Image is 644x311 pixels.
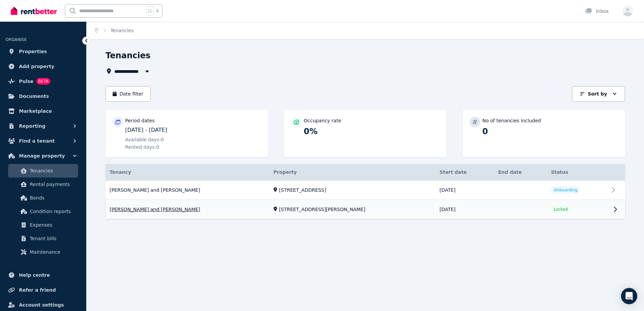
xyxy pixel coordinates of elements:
a: Rental payments [8,178,78,191]
a: Tenancies [8,164,78,178]
span: Add property [19,62,54,70]
span: Expenses [30,221,75,229]
th: Status [547,164,609,181]
th: Start date [435,164,494,181]
div: Inbox [585,8,609,15]
button: Manage property [5,149,81,163]
p: No of tenancies included [482,117,541,124]
span: Maintenance [30,248,75,256]
span: Pulse [19,77,33,85]
p: Period dates [125,117,155,124]
span: BETA [36,78,50,85]
p: Sort by [588,90,607,97]
a: View details for Gemma Avenell and Samuel Hall [106,181,625,200]
nav: Breadcrumb [87,22,142,39]
span: Tenancy [110,169,131,175]
div: Open Intercom Messenger [621,288,637,304]
a: Properties [5,45,81,58]
a: Expenses [8,218,78,232]
a: Tenant bills [8,232,78,245]
span: Bonds [30,194,75,202]
a: Documents [5,89,81,103]
p: 0% [304,126,440,137]
a: PulseBETA [5,75,81,88]
span: Refer a friend [19,286,56,294]
span: Documents [19,92,49,100]
span: Find a tenant [19,137,55,145]
a: Add property [5,60,81,73]
span: Manage property [19,152,65,160]
span: Help centre [19,271,50,279]
p: 0 [482,126,618,137]
td: [DATE] [435,200,494,219]
span: Available days: 0 [125,136,164,143]
span: Marketplace [19,107,52,115]
a: Bonds [8,191,78,205]
span: Account settings [19,301,64,309]
th: End date [494,164,547,181]
button: Date filter [106,86,151,102]
span: Rented days: 0 [125,144,159,150]
span: Tenancies [111,27,134,34]
span: k [156,8,159,14]
a: Refer a friend [5,283,81,297]
a: Maintenance [8,245,78,259]
span: ORGANISE [5,37,27,42]
img: RentBetter [11,6,57,16]
span: Tenancies [30,167,75,175]
button: Find a tenant [5,134,81,148]
a: Help centre [5,268,81,282]
button: Sort by [572,86,625,102]
h1: Tenancies [106,50,151,61]
button: Reporting [5,119,81,133]
span: Reporting [19,122,45,130]
span: Tenant bills [30,234,75,243]
p: Occupancy rate [304,117,341,124]
a: Marketplace [5,104,81,118]
a: View details for Diana Birnbaum and Jordan Newell [106,200,625,219]
span: Condition reports [30,207,75,215]
th: Property [270,164,436,181]
p: [DATE] - [DATE] [125,126,261,134]
span: Rental payments [30,180,75,188]
a: Condition reports [8,205,78,218]
span: Properties [19,47,47,56]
